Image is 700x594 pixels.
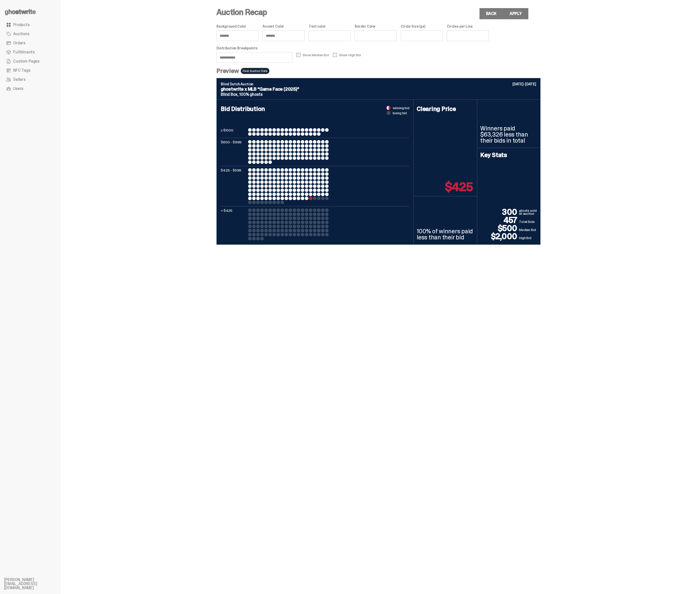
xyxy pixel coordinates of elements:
[13,32,29,36] span: Auctions
[13,50,35,54] span: Fulfillments
[519,219,537,224] p: Total Bids
[4,75,57,84] a: Sellers
[4,66,57,75] a: NFC Tags
[4,39,57,48] a: Orders
[4,48,57,57] a: Fulfillments
[417,228,474,240] p: 100% of winners paid less than their bid
[417,106,474,112] h4: Clearing Price
[480,224,519,232] p: $500
[479,8,503,19] a: Back
[296,53,301,57] input: Show Median Bid
[333,53,361,57] label: Show High Bid
[519,227,537,232] p: Median Bid
[241,68,269,74] span: Real Auction Data
[503,8,528,19] button: Apply
[519,209,537,216] p: ghosts sold at auction
[333,53,337,57] input: Show High Bid
[355,24,397,28] label: Border Color
[4,578,65,590] li: [PERSON_NAME][EMAIL_ADDRESS][DOMAIN_NAME]
[221,82,536,86] p: Blind Dutch Auction
[296,53,329,57] label: Show Median Bid
[13,68,30,72] span: NFC Tags
[216,24,258,28] label: Background Color
[445,181,473,193] p: $425
[221,106,409,128] h4: Bid Distribution
[221,87,536,91] p: ghostwrite x MLB “Game Face (2025)”
[239,92,262,97] span: 100% ghosts
[510,12,522,16] div: Apply
[480,216,519,224] p: 457
[401,24,443,28] label: Circle Size (px)
[309,24,351,28] label: Text color
[512,82,536,86] p: [DATE]-[DATE]
[4,84,57,93] a: Users
[221,208,246,240] p: < $425
[393,106,409,110] span: winning bid
[393,111,407,115] span: losing bid
[4,29,57,39] a: Auctions
[221,140,246,164] p: $600 - $999
[447,24,489,28] label: Circles per Line
[263,24,305,28] label: Accent Color
[480,152,537,158] h4: Key Stats
[13,78,26,82] span: Sellers
[216,46,292,50] label: Distribution Breakpoints
[480,232,519,240] p: $2,000
[13,23,30,27] span: Products
[4,57,57,66] a: Custom Pages
[480,125,537,144] p: Winners paid $63,326 less than their bids in total
[4,20,57,29] a: Products
[13,41,25,45] span: Orders
[13,59,39,63] span: Custom Pages
[216,68,239,74] h4: Preview
[480,208,519,216] p: 300
[519,235,537,240] p: High Bid
[216,8,541,16] h3: Auction Recap
[221,168,246,204] p: $425 - $599
[221,128,246,136] p: ≥ $1000
[221,92,238,97] span: Blind Box,
[13,87,23,91] span: Users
